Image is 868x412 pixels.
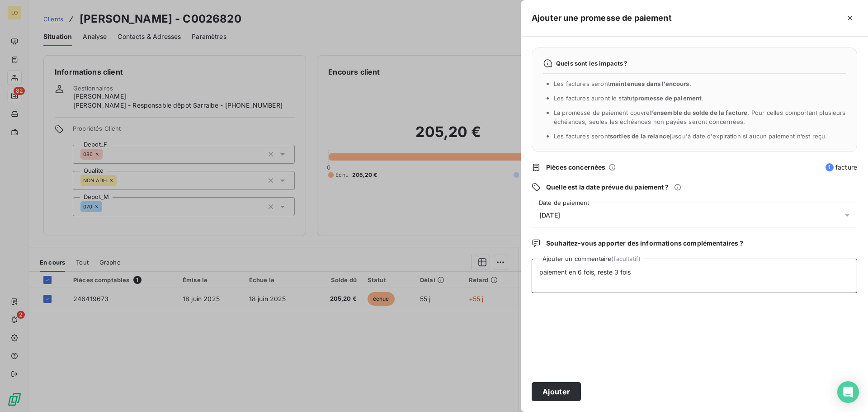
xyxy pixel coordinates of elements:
[554,95,704,102] span: Les factures auront le statut .
[532,12,672,24] h5: Ajouter une promesse de paiement
[837,381,859,403] div: Open Intercom Messenger
[554,109,846,125] span: La promesse de paiement couvre . Pour celles comportant plusieurs échéances, seules les échéances...
[554,133,827,140] span: Les factures seront jusqu'à date d'expiration si aucun paiement n’est reçu.
[826,163,834,171] span: 1
[556,60,627,67] span: Quels sont les impacts ?
[532,259,857,293] textarea: paiement en 6 fois, reste 3 fois
[634,95,702,102] span: promesse de paiement
[826,163,857,172] span: facture
[546,163,606,172] span: Pièces concernées
[546,239,743,248] span: Souhaitez-vous apporter des informations complémentaires ?
[610,133,670,140] span: sorties de la relance
[546,183,669,192] span: Quelle est la date prévue du paiement ?
[532,382,581,401] button: Ajouter
[554,80,691,87] span: Les factures seront .
[650,109,748,116] span: l’ensemble du solde de la facture
[539,212,560,219] span: [DATE]
[610,80,689,87] span: maintenues dans l’encours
